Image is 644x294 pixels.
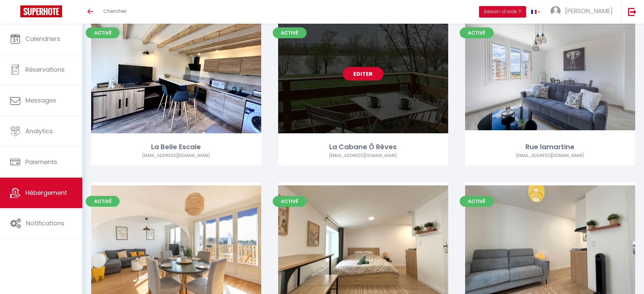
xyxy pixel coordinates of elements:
[615,264,639,289] iframe: Chat
[273,27,307,38] span: Activé
[460,27,494,38] span: Activé
[25,96,56,105] span: Messages
[550,6,561,16] img: ...
[5,3,26,23] button: Ouvrir le widget de chat LiveChat
[86,27,120,38] span: Activé
[465,153,635,159] div: Airbnb
[103,7,127,15] span: Chercher
[273,196,307,207] span: Activé
[25,127,53,135] span: Analytics
[460,196,494,207] span: Activé
[278,153,448,159] div: Airbnb
[26,219,64,227] span: Notifications
[86,196,120,207] span: Activé
[25,188,67,197] span: Hébergement
[465,142,635,152] div: Rue lamartine
[479,6,526,18] button: Besoin d'aide ?
[25,65,65,74] span: Réservations
[91,153,261,159] div: Airbnb
[25,35,60,43] span: Calendriers
[343,67,383,81] a: Editer
[25,158,57,166] span: Paiements
[278,142,448,152] div: La Cabane Ô Rêves
[91,142,261,152] div: La Belle Escale
[20,5,62,17] img: Super Booking
[565,7,612,15] span: [PERSON_NAME]
[628,7,637,16] img: logout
